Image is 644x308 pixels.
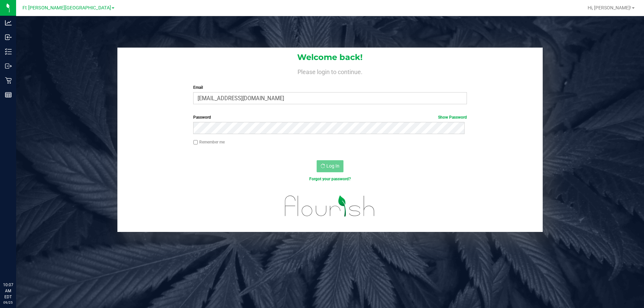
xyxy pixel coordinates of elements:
[326,163,339,169] span: Log In
[5,48,12,55] inline-svg: Inventory
[3,300,13,305] p: 09/25
[117,67,543,75] h4: Please login to continue.
[317,160,343,172] button: Log In
[588,5,631,10] span: Hi, [PERSON_NAME]!
[22,5,111,11] span: Ft [PERSON_NAME][GEOGRAPHIC_DATA]
[3,282,13,300] p: 10:07 AM EDT
[5,19,12,26] inline-svg: Analytics
[5,77,12,84] inline-svg: Retail
[309,177,351,181] a: Forgot your password?
[5,34,12,41] inline-svg: Inbound
[277,189,383,223] img: flourish_logo.svg
[5,63,12,69] inline-svg: Outbound
[438,115,467,120] a: Show Password
[193,140,198,145] input: Remember me
[193,139,225,145] label: Remember me
[193,84,467,90] label: Email
[193,115,211,120] span: Password
[117,53,543,62] h1: Welcome back!
[5,91,12,98] inline-svg: Reports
